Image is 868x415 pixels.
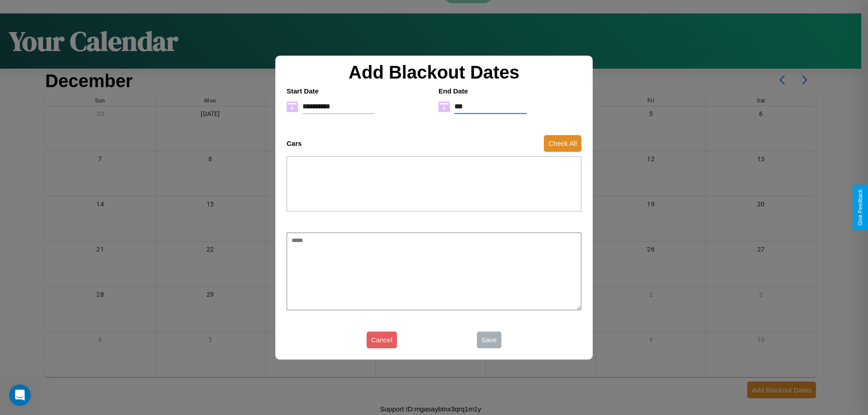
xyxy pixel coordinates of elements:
h2: Add Blackout Dates [282,62,586,83]
button: Save [477,331,501,348]
button: Cancel [367,331,397,348]
h4: Start Date [287,87,429,95]
div: Give Feedback [857,189,863,226]
button: Check All [544,135,581,152]
h4: End Date [439,87,581,95]
h4: Cars [287,140,302,147]
iframe: Intercom live chat [9,384,31,406]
